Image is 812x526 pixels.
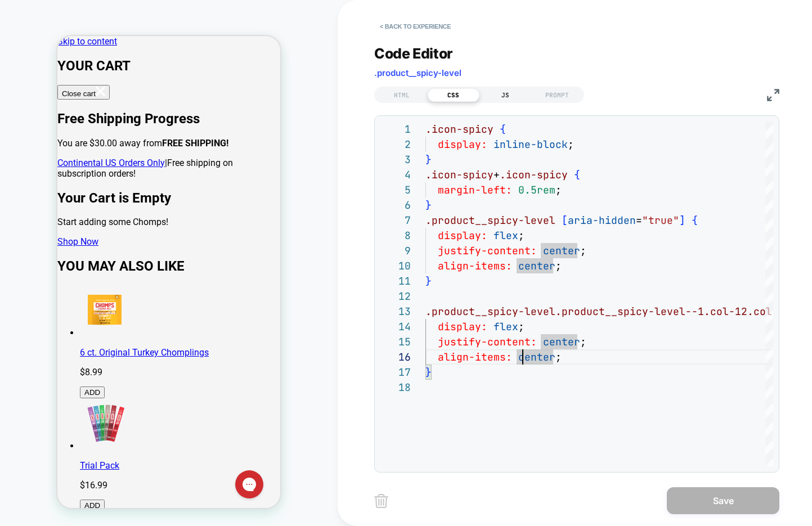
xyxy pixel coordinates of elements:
span: "true" [642,214,679,227]
span: ] [679,214,685,227]
img: Image of 6 ct. Original Turkey Chomplings [23,249,73,300]
span: justify-content: [438,244,537,257]
span: center [543,244,580,257]
img: Image of Trial Pack [23,362,73,413]
img: fullscreen [767,89,779,101]
div: 16 [380,349,411,365]
img: delete [374,494,388,508]
div: 14 [380,319,411,334]
div: 9 [380,243,411,258]
span: .icon-spicy [500,168,568,181]
button: Save [667,487,779,514]
span: { [574,168,580,181]
span: display: [438,138,487,151]
span: .product__spicy-level.product__spicy-level--1.col- [425,305,735,318]
span: aria-hidden [568,214,636,227]
span: ; [518,320,524,333]
div: You may also like product price [23,444,223,455]
span: [ [562,214,568,227]
span: ; [580,244,586,257]
span: ; [555,183,562,196]
span: inline-block [494,138,568,151]
span: Close cart [5,53,38,62]
div: 11 [380,273,411,289]
p: Price [23,444,223,455]
div: 18 [380,380,411,395]
span: } [425,153,432,166]
div: 2 [380,137,411,152]
span: justify-content: [438,335,537,348]
a: View 6 ct. Original Turkey Chomplings product page [23,311,151,322]
span: align-items: [438,350,512,363]
span: + [494,168,500,181]
span: center [543,335,580,348]
div: JS [479,88,531,102]
span: Code Editor [374,45,453,62]
span: align-items: [438,259,512,272]
span: .product__spicy-level [425,214,555,227]
iframe: Gorgias live chat messenger [172,430,212,466]
span: = [636,214,642,227]
span: ; [580,335,586,348]
span: display: [438,229,487,242]
span: ; [555,350,562,363]
a: View Trial Pack product page [23,424,62,435]
strong: FREE SHIPPING! [105,102,171,113]
div: 1 [380,122,411,137]
span: flex [494,229,518,242]
span: ; [568,138,574,151]
span: margin-left: [438,183,512,196]
span: } [425,275,432,287]
span: | [107,122,110,132]
div: CSS [428,88,479,102]
div: 6 [380,197,411,213]
span: .icon-spicy [425,168,494,181]
span: } [425,366,432,379]
div: 12 [380,289,411,304]
div: 15 [380,334,411,349]
span: ; [555,259,562,272]
div: 5 [380,182,411,197]
span: { [692,214,698,227]
span: { [500,123,506,136]
button: Add Trial Pack to cart [23,464,47,475]
div: 7 [380,213,411,228]
span: display: [438,320,487,333]
div: 8 [380,228,411,243]
div: You may also like product price [23,331,223,341]
button: < Back to experience [374,17,456,35]
span: ; [518,229,524,242]
span: center [518,350,555,363]
span: 12.col-lg-5 [735,305,803,318]
div: 13 [380,304,411,319]
div: PROMPT [531,88,583,102]
div: 10 [380,258,411,273]
span: flex [494,320,518,333]
div: HTML [376,88,428,102]
div: 3 [380,152,411,167]
svg: close [38,51,48,60]
span: center [518,259,555,272]
div: 17 [380,365,411,380]
button: Add 6 ct. Original Turkey Chomplings to cart [23,350,47,362]
div: 4 [380,167,411,182]
p: Price [23,331,223,341]
span: } [425,199,432,212]
span: 0.5rem [518,183,555,196]
span: .icon-spicy [425,123,494,136]
span: .product__spicy-level [374,68,461,78]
